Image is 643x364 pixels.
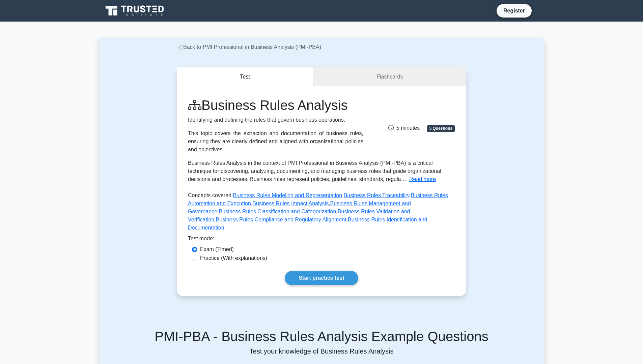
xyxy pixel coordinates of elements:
[499,6,529,15] a: Register
[427,125,455,132] span: 5 Questions
[107,328,536,344] h5: PMI-PBA - Business Rules Analysis Example Questions
[200,245,234,253] label: Exam (Timed)
[285,271,358,285] a: Start practice test
[344,192,409,198] a: Business Rules Traceability
[216,217,346,222] a: Business Rules Compliance and Regulatory Alignment
[219,209,336,214] a: Business Rules Classification and Categorization
[177,44,321,50] a: Back to PMI Professional in Business Analysis (PMI-PBA)
[188,129,363,154] div: This topic covers the extraction and documentation of business rules, ensuring they are clearly d...
[177,67,313,87] button: Test
[252,201,329,206] a: Business Rules Impact Analysis
[233,192,342,198] a: Business Rules Modeling and Representation
[200,254,267,262] label: Practice (With explanations)
[409,175,436,183] button: Read more
[188,116,363,124] p: Identifying and defining the rules that govern business operations.
[188,235,455,245] div: Test mode:
[388,125,420,131] span: 5 minutes
[188,97,363,113] h1: Business Rules Analysis
[107,347,536,355] p: Test your knowledge of Business Rules Analysis
[313,67,466,87] a: Flashcards
[188,160,441,182] span: Business Rules Analysis in the context of PMI Professional in Business Analysis (PMI-PBA) is a cr...
[188,191,455,235] p: Concepts covered: , , , , , , , ,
